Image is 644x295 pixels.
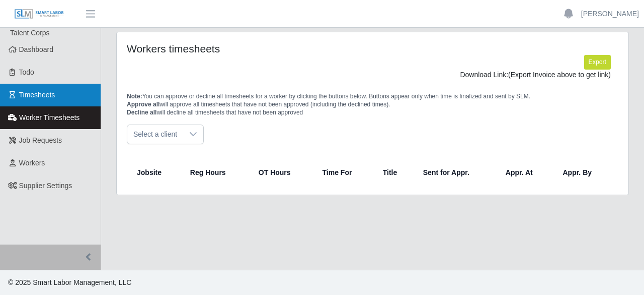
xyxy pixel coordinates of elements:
[19,136,62,144] span: Job Requests
[415,160,498,185] th: Sent for Appr.
[131,160,182,185] th: Jobsite
[581,9,639,19] a: [PERSON_NAME]
[127,92,618,116] p: You can approve or decline all timesheets for a worker by clicking the buttons below. Buttons app...
[134,70,611,80] div: Download Link:
[182,160,251,185] th: Reg Hours
[375,160,415,185] th: Title
[127,109,156,116] span: Decline all
[19,182,72,190] span: Supplier Settings
[554,160,614,185] th: Appr. By
[19,159,45,167] span: Workers
[19,68,34,76] span: Todo
[127,101,159,108] span: Approve all
[127,125,183,144] span: Select a client
[19,91,55,99] span: Timesheets
[19,45,54,53] span: Dashboard
[314,160,375,185] th: Time For
[14,9,64,20] img: SLM Logo
[127,42,323,55] h4: Workers timesheets
[127,93,142,100] span: Note:
[498,160,555,185] th: Appr. At
[10,29,50,37] span: Talent Corps
[8,278,131,286] span: © 2025 Smart Labor Management, LLC
[19,113,79,122] span: Worker Timesheets
[508,71,611,79] span: (Export Invoice above to get link)
[251,160,314,185] th: OT Hours
[584,55,611,69] button: Export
